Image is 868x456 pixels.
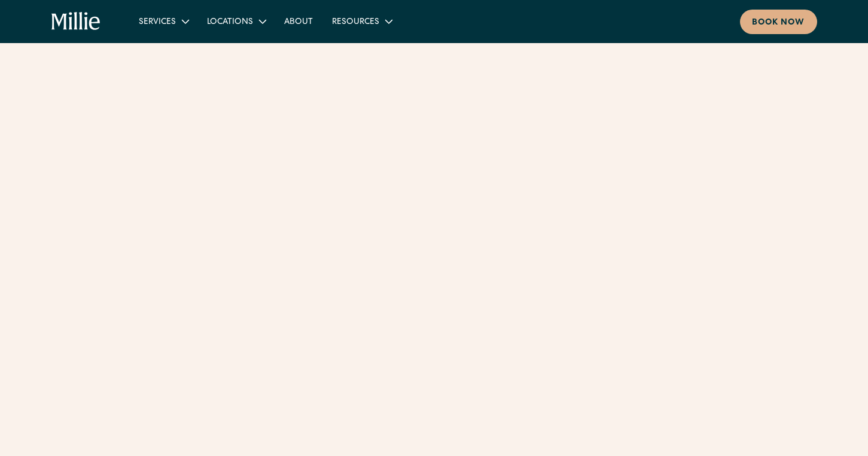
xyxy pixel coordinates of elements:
[332,16,379,29] div: Resources
[752,17,805,29] div: Book now
[139,16,176,29] div: Services
[322,11,401,31] div: Resources
[51,12,101,31] a: home
[129,11,197,31] div: Services
[197,11,275,31] div: Locations
[740,10,817,34] a: Book now
[275,11,322,31] a: About
[207,16,253,29] div: Locations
